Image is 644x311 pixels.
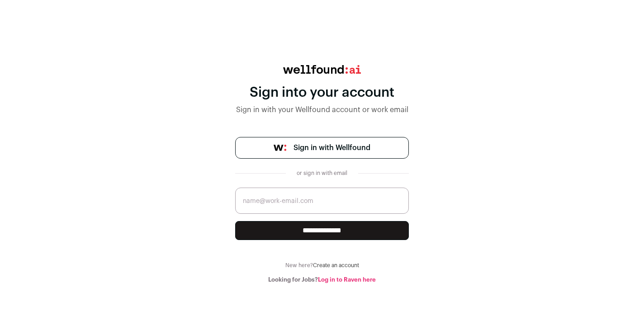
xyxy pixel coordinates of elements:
[313,263,359,268] a: Create an account
[283,65,361,74] img: wellfound:ai
[235,104,409,115] div: Sign in with your Wellfound account or work email
[294,142,370,153] span: Sign in with Wellfound
[235,85,409,101] div: Sign into your account
[235,137,409,159] a: Sign in with Wellfound
[274,145,286,151] img: wellfound-symbol-flush-black-fb3c872781a75f747ccb3a119075da62bfe97bd399995f84a933054e44a575c4.png
[293,170,351,177] div: or sign in with email
[235,262,409,269] div: New here?
[235,276,409,283] div: Looking for Jobs?
[235,188,409,214] input: name@work-email.com
[318,277,376,283] a: Log in to Raven here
